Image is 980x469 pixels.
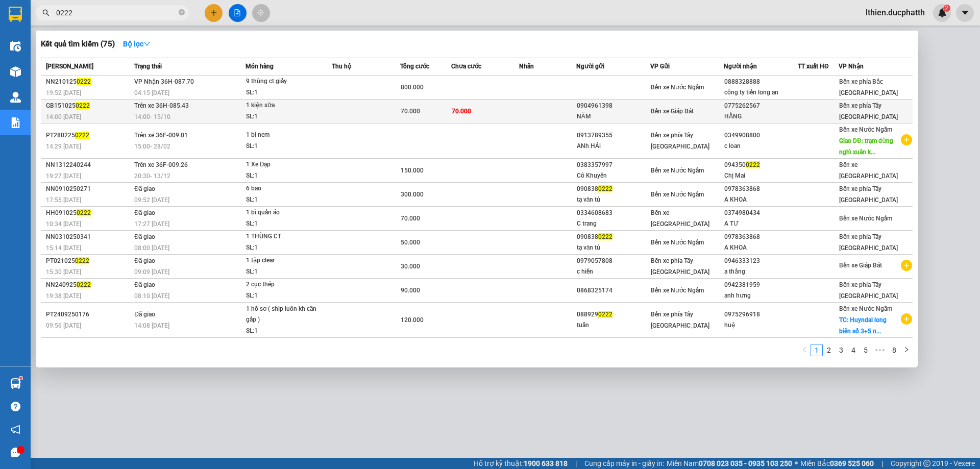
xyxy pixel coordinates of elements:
li: 3 [835,344,847,356]
div: SL: 1 [246,141,323,152]
span: Bến xe phía Tây [GEOGRAPHIC_DATA] [651,132,709,150]
span: 0222 [75,257,89,264]
div: 0975296918 [724,309,797,320]
img: warehouse-icon [10,378,21,389]
div: 1 Xe Đạp [246,159,323,170]
span: Đã giao [134,209,155,216]
span: 0222 [598,185,612,192]
div: c loan [724,141,797,152]
a: 2 [823,344,835,356]
span: Bến xe [GEOGRAPHIC_DATA] [839,161,898,180]
div: SL: 1 [246,87,323,98]
span: 14:00 [DATE] [46,113,81,120]
li: 8 [888,344,900,356]
div: 0978363868 [724,232,797,242]
span: plus-circle [901,134,912,145]
span: 0222 [76,102,90,109]
div: 0904961398 [577,101,650,111]
span: 0222 [77,209,91,216]
span: 19:52 [DATE] [46,89,81,96]
div: C trang [577,218,650,229]
span: Bến xe Nước Ngầm [651,191,704,198]
strong: Bộ lọc [123,40,151,48]
div: GB151025 [46,101,131,111]
li: Next 5 Pages [872,344,888,356]
span: 50.000 [401,239,420,246]
li: 2 [823,344,835,356]
span: [PERSON_NAME] [46,63,93,70]
span: 800.000 [401,84,424,91]
span: 0222 [598,233,612,240]
span: 09:09 [DATE] [134,268,169,276]
div: 1 hồ sơ ( ship luôn kh cần gấp ) [246,304,323,326]
div: 0334608683 [577,208,650,218]
div: 0946333123 [724,256,797,266]
div: 6 bao [246,183,323,194]
a: 4 [848,344,859,356]
span: search [42,9,50,16]
span: right [903,347,910,353]
div: Chị Mai [724,170,797,181]
span: 17:55 [DATE] [46,196,81,204]
span: Bến xe Giáp Bát [651,108,694,115]
img: warehouse-icon [10,66,21,77]
div: 1 tập clear [246,255,323,266]
span: TC: Huyndai long biên số 3+5 n... [839,316,887,335]
span: Bến xe phía Tây [GEOGRAPHIC_DATA] [839,233,898,252]
div: 0775262567 [724,101,797,111]
span: Thu hộ [332,63,351,70]
span: 09:52 [DATE] [134,196,169,204]
div: tuấn [577,320,650,331]
span: 09:56 [DATE] [46,322,81,329]
div: 0913789355 [577,130,650,141]
div: 9 thùng ct giấy [246,76,323,87]
div: 1 THÙNG CT [246,231,323,242]
span: Bến xe Nước Ngầm [651,84,704,91]
div: PT280225 [46,130,131,141]
a: 5 [860,344,871,356]
span: Người nhận [724,63,757,70]
span: 08:10 [DATE] [134,292,169,300]
div: 0374980434 [724,208,797,218]
span: 0222 [75,132,89,139]
span: left [801,347,807,353]
div: c hiền [577,266,650,277]
span: VP Nhận [839,63,864,70]
div: 0942381959 [724,280,797,290]
div: huệ [724,320,797,331]
span: 17:27 [DATE] [134,220,169,228]
span: Nhãn [519,63,534,70]
div: 090838 [577,184,650,194]
div: NN210125 [46,77,131,87]
span: Bến xe Nước Ngầm [839,126,892,133]
span: 0222 [77,78,91,85]
div: HẰNG [724,111,797,122]
span: Bến xe Nước Ngầm [651,239,704,246]
span: plus-circle [901,313,912,325]
div: SL: 1 [246,111,323,122]
span: 19:27 [DATE] [46,172,81,180]
span: Trạng thái [134,63,162,70]
span: TT xuất HĐ [798,63,829,70]
span: Bến xe phía Tây [GEOGRAPHIC_DATA] [839,102,898,120]
span: Đã giao [134,281,155,288]
span: 0222 [77,281,91,288]
span: 14:29 [DATE] [46,143,81,150]
span: Chưa cước [451,63,481,70]
div: Cô Khuyên [577,170,650,181]
div: 0349908800 [724,130,797,141]
div: 0978363868 [724,184,797,194]
span: 120.000 [401,316,424,324]
span: Bến xe Nước Ngầm [651,287,704,294]
span: Bến xe Giáp Bát [839,262,882,269]
span: Đã giao [134,185,155,192]
span: 08:00 [DATE] [134,244,169,252]
h3: Kết quả tìm kiếm ( 75 ) [41,39,115,50]
div: NN0910250271 [46,184,131,194]
span: ••• [872,344,888,356]
li: 4 [847,344,860,356]
span: 15:30 [DATE] [46,268,81,276]
div: A TƯ [724,218,797,229]
span: Trên xe 36F-009.01 [134,132,188,139]
div: SL: 1 [246,266,323,278]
